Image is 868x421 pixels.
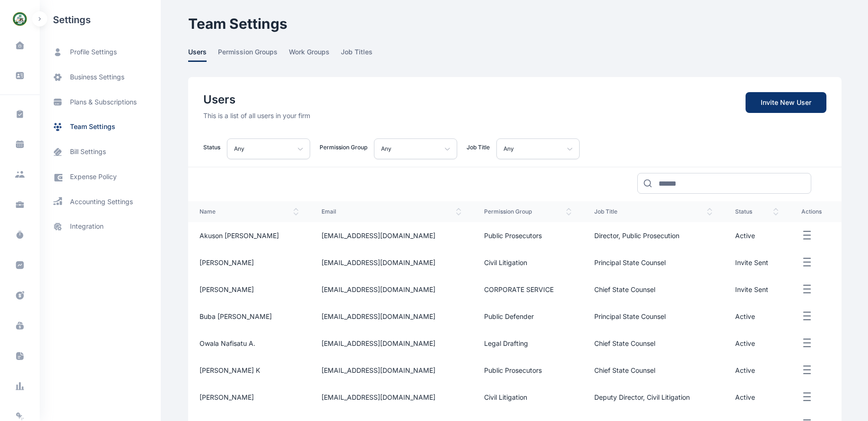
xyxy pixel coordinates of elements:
p: Status [203,144,220,151]
span: actions [801,208,830,215]
a: accounting settings [40,189,161,214]
span: status [735,208,779,215]
a: Invite New User [746,92,826,113]
a: expense policy [40,164,161,189]
p: This is a list of all users in your firm [203,111,310,120]
td: Active [724,384,790,411]
a: permission groups [218,47,289,62]
td: Active [724,330,790,357]
span: Principal State Counsel [594,312,666,320]
span: Buba [PERSON_NAME] [200,312,272,320]
p: Any [503,143,514,155]
a: bill settings [40,139,161,164]
span: [PERSON_NAME] [200,258,254,266]
td: Invite Sent [724,249,790,276]
a: integration [40,214,161,239]
span: expense policy [70,172,117,182]
span: integration [70,222,104,232]
span: bill settings [70,147,106,157]
p: Any [234,143,244,155]
span: [EMAIL_ADDRESS][DOMAIN_NAME] [321,339,435,347]
span: [EMAIL_ADDRESS][DOMAIN_NAME] [321,232,435,240]
span: Director, Public Prosecution [594,232,679,240]
p: Permission Group [320,144,367,151]
span: email [321,208,462,215]
span: job title [594,208,712,215]
a: team settings [40,114,161,139]
span: [EMAIL_ADDRESS][DOMAIN_NAME] [321,366,435,374]
span: [EMAIL_ADDRESS][DOMAIN_NAME] [321,258,435,266]
span: Public Defender [484,312,534,320]
a: profile settings [40,40,161,65]
span: Civil litigation [484,393,527,401]
span: CORPORATE SERVICE [484,285,554,293]
a: users [188,47,218,62]
span: permission group [484,208,572,215]
span: Principal State Counsel [594,258,666,266]
td: Active [724,222,790,249]
p: Job Title [467,144,490,151]
td: Active [724,357,790,384]
span: Chief State Counsel [594,366,655,374]
td: Invite Sent [724,276,790,303]
span: [EMAIL_ADDRESS][DOMAIN_NAME] [321,312,435,320]
span: plans & subscriptions [70,97,137,107]
span: permission groups [218,47,278,62]
span: name [200,208,299,215]
span: [EMAIL_ADDRESS][DOMAIN_NAME] [321,393,435,401]
span: Chief State Counsel [594,285,655,293]
span: [PERSON_NAME] [200,285,254,293]
a: plans & subscriptions [40,90,161,114]
span: profile settings [70,47,117,57]
a: business settings [40,65,161,90]
span: Chief State Counsel [594,339,655,347]
span: [PERSON_NAME] [200,393,254,401]
span: Public prosecutors [484,232,542,240]
span: accounting settings [70,197,133,206]
h1: Team Settings [188,15,842,32]
span: job titles [341,47,373,62]
a: work groups [289,47,341,62]
span: work groups [289,47,330,62]
a: job titles [341,47,384,62]
span: Public prosecutors [484,366,542,374]
td: Active [724,303,790,330]
span: Deputy Director, Civil Litigation [594,393,690,401]
span: Legal Drafting [484,339,528,347]
span: [PERSON_NAME] K [200,366,260,374]
span: team settings [70,122,115,132]
span: Owala Nafisatu A. [200,339,255,347]
span: business settings [70,72,124,82]
span: Akuson [PERSON_NAME] [200,232,279,240]
span: [EMAIL_ADDRESS][DOMAIN_NAME] [321,285,435,293]
span: users [188,47,207,62]
h2: Users [203,92,310,107]
p: Any [381,143,391,155]
span: Civil litigation [484,258,527,266]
